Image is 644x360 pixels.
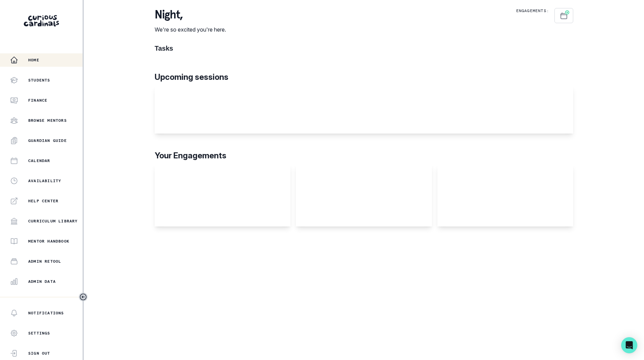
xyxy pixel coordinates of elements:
p: Browse Mentors [28,118,67,123]
p: Students [28,78,50,83]
p: Your Engagements [155,150,573,162]
p: Notifications [28,310,64,316]
button: Toggle sidebar [79,293,88,301]
p: Finance [28,98,47,103]
p: Guardian Guide [28,138,67,143]
p: Admin Data [28,279,56,284]
p: Sign Out [28,351,50,356]
p: Help Center [28,198,58,204]
p: Mentor Handbook [28,239,69,244]
p: Calendar [28,158,50,163]
button: Schedule Sessions [554,8,573,23]
img: Curious Cardinals Logo [24,15,59,27]
h1: Tasks [155,44,573,52]
p: Upcoming sessions [155,71,573,83]
p: Home [28,57,39,63]
p: Curriculum Library [28,218,78,224]
p: Settings [28,330,50,336]
div: Open Intercom Messenger [621,337,637,353]
p: We're so excited you're here. [155,25,226,34]
p: Admin Retool [28,259,61,264]
p: night , [155,8,226,21]
p: Availability [28,178,61,184]
p: Engagements: [516,8,549,13]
